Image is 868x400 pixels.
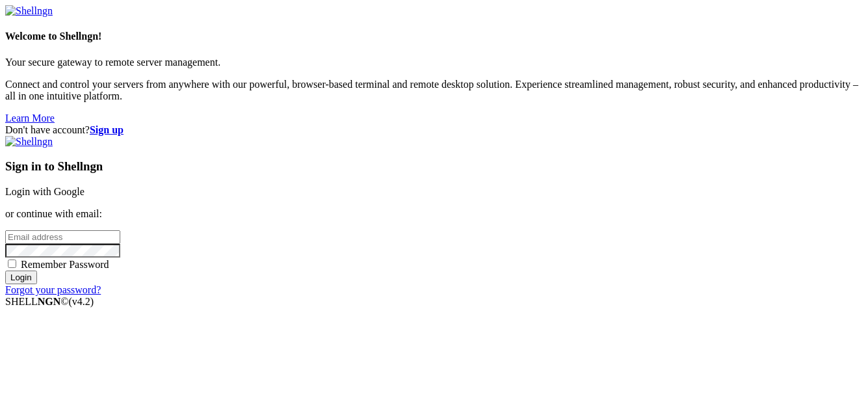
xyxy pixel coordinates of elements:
[5,271,37,284] input: Login
[5,57,863,68] p: Your secure gateway to remote server management.
[38,296,61,307] b: NGN
[5,186,85,197] a: Login with Google
[8,260,16,268] input: Remember Password
[5,5,53,17] img: Shellngn
[69,296,94,307] span: 4.2.0
[5,136,53,148] img: Shellngn
[90,124,124,135] a: Sign up
[5,284,101,295] a: Forgot your password?
[5,159,863,174] h3: Sign in to Shellngn
[5,208,863,220] p: or continue with email:
[5,296,94,307] span: SHELL ©
[5,31,863,42] h4: Welcome to Shellngn!
[5,113,55,124] a: Learn More
[5,124,863,136] div: Don't have account?
[5,79,863,102] p: Connect and control your servers from anywhere with our powerful, browser-based terminal and remo...
[21,259,109,270] span: Remember Password
[5,230,120,244] input: Email address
